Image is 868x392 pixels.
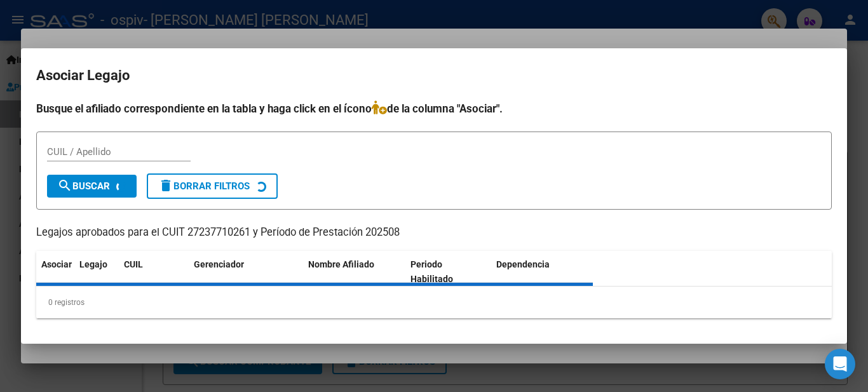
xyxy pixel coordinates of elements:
[119,251,189,293] datatable-header-cell: CUIL
[57,180,110,192] span: Buscar
[189,251,303,293] datatable-header-cell: Gerenciador
[41,259,72,269] span: Asociar
[36,64,832,88] h2: Asociar Legajo
[194,259,244,269] span: Gerenciador
[496,259,550,269] span: Dependencia
[491,251,593,293] datatable-header-cell: Dependencia
[47,175,137,198] button: Buscar
[303,251,405,293] datatable-header-cell: Nombre Afiliado
[74,251,119,293] datatable-header-cell: Legajo
[36,225,832,241] p: Legajos aprobados para el CUIT 27237710261 y Período de Prestación 202508
[158,178,173,193] mat-icon: delete
[158,180,250,192] span: Borrar Filtros
[36,100,832,117] h4: Busque el afiliado correspondiente en la tabla y haga click en el ícono de la columna "Asociar".
[308,259,374,269] span: Nombre Afiliado
[147,173,278,199] button: Borrar Filtros
[405,251,491,293] datatable-header-cell: Periodo Habilitado
[410,259,453,284] span: Periodo Habilitado
[124,259,143,269] span: CUIL
[36,251,74,293] datatable-header-cell: Asociar
[36,287,832,318] div: 0 registros
[57,178,72,193] mat-icon: search
[825,349,855,379] div: Open Intercom Messenger
[79,259,107,269] span: Legajo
